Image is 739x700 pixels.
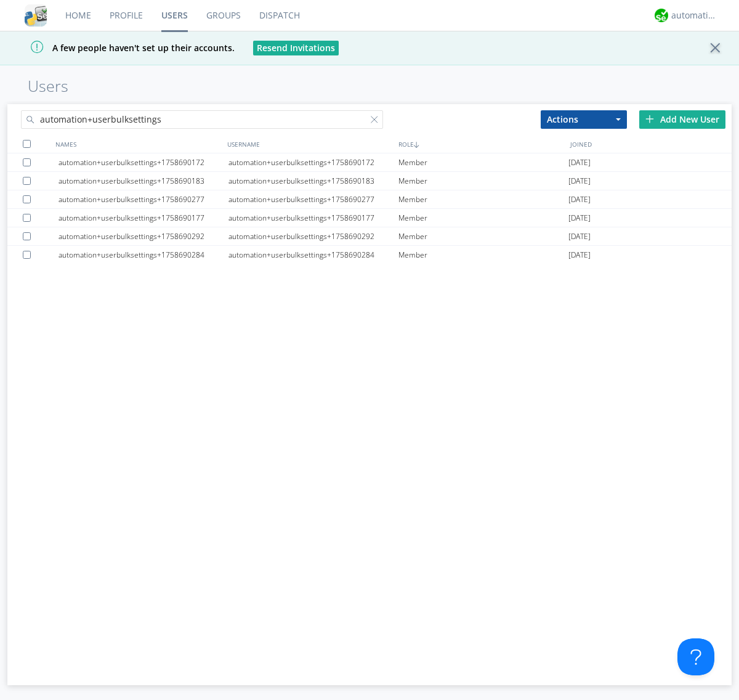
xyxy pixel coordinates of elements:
div: USERNAME [224,135,396,153]
span: [DATE] [568,190,591,209]
div: Member [398,227,568,245]
a: automation+userbulksettings+1758690177automation+userbulksettings+1758690177Member[DATE] [7,209,732,227]
span: [DATE] [568,246,591,264]
div: automation+userbulksettings+1758690177 [228,209,398,227]
div: Member [398,209,568,227]
div: Member [398,190,568,208]
iframe: Toggle Customer Support [677,638,714,675]
div: Member [398,153,568,171]
div: JOINED [567,135,739,153]
img: cddb5a64eb264b2086981ab96f4c1ba7 [25,4,47,26]
div: automation+userbulksettings+1758690183 [59,172,228,190]
img: plus.svg [645,115,654,123]
div: NAMES [52,135,224,153]
div: automation+userbulksettings+1758690284 [59,246,228,264]
img: d2d01cd9b4174d08988066c6d424eccd [655,9,668,22]
div: automation+atlas [671,9,717,22]
div: ROLE [395,135,567,153]
span: A few people haven't set up their accounts. [9,42,235,54]
a: automation+userbulksettings+1758690172automation+userbulksettings+1758690172Member[DATE] [7,153,732,172]
span: [DATE] [568,227,591,246]
div: Add New User [639,110,725,129]
div: automation+userbulksettings+1758690277 [228,190,398,208]
a: automation+userbulksettings+1758690277automation+userbulksettings+1758690277Member[DATE] [7,190,732,209]
div: automation+userbulksettings+1758690183 [228,172,398,190]
span: [DATE] [568,153,591,172]
span: [DATE] [568,172,591,190]
div: automation+userbulksettings+1758690172 [228,153,398,171]
button: Resend Invitations [253,41,339,55]
span: [DATE] [568,209,591,227]
a: automation+userbulksettings+1758690292automation+userbulksettings+1758690292Member[DATE] [7,227,732,246]
button: Actions [541,110,627,129]
div: automation+userbulksettings+1758690292 [228,227,398,245]
a: automation+userbulksettings+1758690284automation+userbulksettings+1758690284Member[DATE] [7,246,732,264]
div: automation+userbulksettings+1758690284 [228,246,398,264]
a: automation+userbulksettings+1758690183automation+userbulksettings+1758690183Member[DATE] [7,172,732,190]
input: Search users [21,110,383,129]
div: Member [398,246,568,264]
div: Member [398,172,568,190]
div: automation+userbulksettings+1758690292 [59,227,228,245]
div: automation+userbulksettings+1758690177 [59,209,228,227]
div: automation+userbulksettings+1758690277 [59,190,228,208]
div: automation+userbulksettings+1758690172 [59,153,228,171]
